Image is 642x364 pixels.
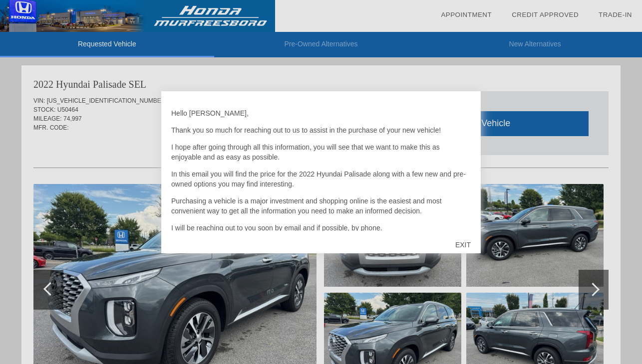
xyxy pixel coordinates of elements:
[171,108,471,118] p: Hello [PERSON_NAME],
[444,193,642,364] iframe: Chat Assistance
[171,142,471,162] p: I hope after going through all this information, you will see that we want to make this as enjoya...
[171,223,471,233] p: I will be reaching out to you soon by email and if possible, by phone.
[441,11,492,18] a: Appointment
[512,11,579,18] a: Credit Approved
[171,196,471,216] p: Purchasing a vehicle is a major investment and shopping online is the easiest and most convenient...
[171,125,471,135] p: Thank you so much for reaching out to us to assist in the purchase of your new vehicle!
[599,11,632,18] a: Trade-In
[171,169,471,189] p: In this email you will find the price for the 2022 Hyundai Palisade along with a few new and pre-...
